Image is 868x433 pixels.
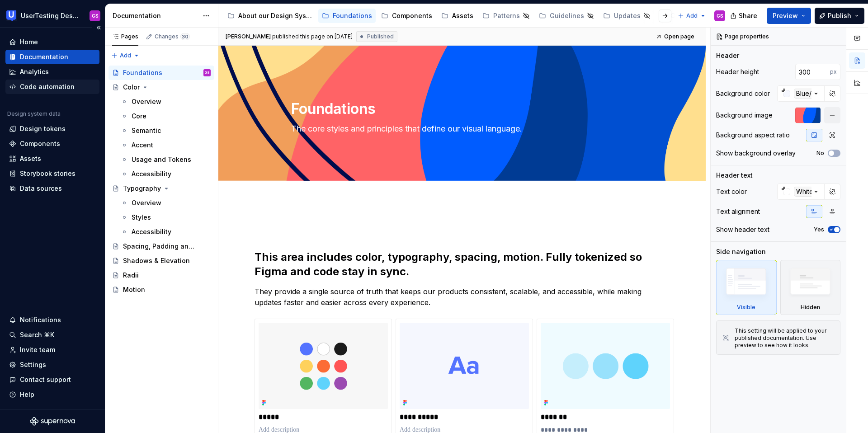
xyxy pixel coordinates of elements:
[2,6,103,25] button: UserTesting Design SystemGS
[794,187,816,197] div: White
[289,98,631,120] textarea: Foundations
[716,260,777,315] div: Visible
[117,196,214,210] a: Overview
[716,187,747,196] div: Text color
[5,372,99,387] button: Contact support
[20,330,54,339] div: Search ⌘K
[132,198,161,207] div: Overview
[716,207,760,216] div: Text alignment
[377,9,436,23] a: Components
[716,149,796,158] div: Show background overlay
[117,152,214,167] a: Usage and Tokens
[5,136,99,151] a: Components
[20,124,66,133] div: Design tokens
[20,390,34,399] div: Help
[653,30,698,43] a: Open page
[226,33,271,40] span: [PERSON_NAME]
[123,68,162,77] div: Foundations
[5,50,99,64] a: Documentation
[5,151,99,166] a: Assets
[117,210,214,225] a: Styles
[801,304,820,311] div: Hidden
[773,11,798,20] span: Preview
[5,65,99,79] a: Analytics
[21,11,79,20] div: UserTesting Design System
[108,239,214,254] a: Spacing, Padding and Sizing
[20,169,75,178] div: Storybook stories
[828,11,851,20] span: Publish
[20,184,62,193] div: Data sources
[5,313,99,327] button: Notifications
[716,131,790,140] div: Background aspect ratio
[794,89,821,99] div: Blue/25
[318,9,376,23] a: Foundations
[20,38,38,47] div: Home
[333,11,372,20] div: Foundations
[739,11,757,20] span: Share
[123,184,161,193] div: Typography
[132,112,146,121] div: Core
[814,226,824,233] label: Yes
[614,11,641,20] div: Updates
[20,375,71,384] div: Contact support
[716,247,766,256] div: Side navigation
[123,285,145,294] div: Motion
[132,97,161,106] div: Overview
[5,343,99,357] a: Invite team
[664,33,694,40] span: Open page
[541,323,670,409] img: cb2fe7b1-db51-494b-9118-547c98745d16.png
[737,304,755,311] div: Visible
[777,85,825,102] button: Blue/25
[716,225,769,234] div: Show header text
[830,68,837,75] p: px
[20,139,60,148] div: Components
[132,126,161,135] div: Semantic
[479,9,533,23] a: Patterns
[117,94,214,109] a: Overview
[108,49,142,62] button: Add
[132,227,171,236] div: Accessibility
[438,9,477,23] a: Assets
[452,11,473,20] div: Assets
[205,68,210,77] div: GS
[117,123,214,138] a: Semantic
[259,323,388,409] img: 0c4c94b1-a2dc-4619-b35a-7075f90d8fd3.png
[367,33,394,40] span: Published
[108,66,214,80] a: FoundationsGS
[815,8,864,24] button: Publish
[550,11,584,20] div: Guidelines
[180,33,190,40] span: 30
[716,51,739,60] div: Header
[117,225,214,239] a: Accessibility
[132,141,153,150] div: Accent
[272,33,353,40] div: published this page on [DATE]
[108,268,214,282] a: Radii
[5,35,99,49] a: Home
[780,260,841,315] div: Hidden
[392,11,432,20] div: Components
[255,250,670,279] h2: This area includes color, typography, spacing, motion. Fully tokenized so Figma and code stay in ...
[5,122,99,136] a: Design tokens
[599,9,654,23] a: Updates
[123,83,140,92] div: Color
[493,11,520,20] div: Patterns
[117,109,214,123] a: Core
[30,417,75,426] svg: Supernova Logo
[735,327,835,349] div: This setting will be applied to your published documentation. Use preview to see how it looks.
[20,360,46,369] div: Settings
[767,8,811,24] button: Preview
[20,315,61,325] div: Notifications
[155,33,190,40] div: Changes
[816,150,824,157] label: No
[132,213,151,222] div: Styles
[108,181,214,196] a: Typography
[238,11,313,20] div: About our Design System
[123,271,139,280] div: Radii
[5,166,99,181] a: Storybook stories
[113,11,198,20] div: Documentation
[716,67,759,76] div: Header height
[5,328,99,342] button: Search ⌘K
[92,12,99,19] div: GS
[108,254,214,268] a: Shadows & Elevation
[5,181,99,196] a: Data sources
